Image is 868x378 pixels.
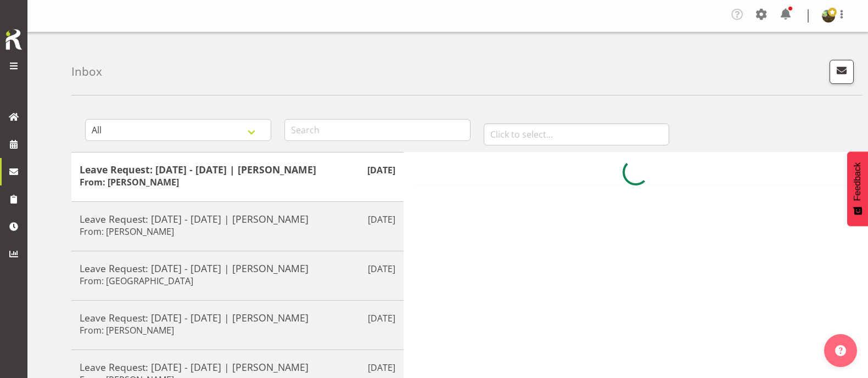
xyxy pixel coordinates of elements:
[80,325,174,336] h6: From: [PERSON_NAME]
[484,123,670,145] input: Click to select...
[80,275,193,286] h6: From: [GEOGRAPHIC_DATA]
[822,9,835,22] img: filipo-iupelid4dee51ae661687a442d92e36fb44151.png
[368,262,395,275] p: [DATE]
[835,345,846,356] img: help-xxl-2.png
[368,213,395,226] p: [DATE]
[80,226,174,237] h6: From: [PERSON_NAME]
[368,312,395,325] p: [DATE]
[71,65,102,78] h4: Inbox
[80,163,395,176] h5: Leave Request: [DATE] - [DATE] | [PERSON_NAME]
[80,177,179,188] h6: From: [PERSON_NAME]
[3,27,25,52] img: Rosterit icon logo
[368,361,395,374] p: [DATE]
[80,312,395,324] h5: Leave Request: [DATE] - [DATE] | [PERSON_NAME]
[80,262,395,274] h5: Leave Request: [DATE] - [DATE] | [PERSON_NAME]
[853,162,863,201] span: Feedback
[284,119,471,141] input: Search
[367,163,395,177] p: [DATE]
[80,361,395,373] h5: Leave Request: [DATE] - [DATE] | [PERSON_NAME]
[847,151,868,226] button: Feedback - Show survey
[80,213,395,225] h5: Leave Request: [DATE] - [DATE] | [PERSON_NAME]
